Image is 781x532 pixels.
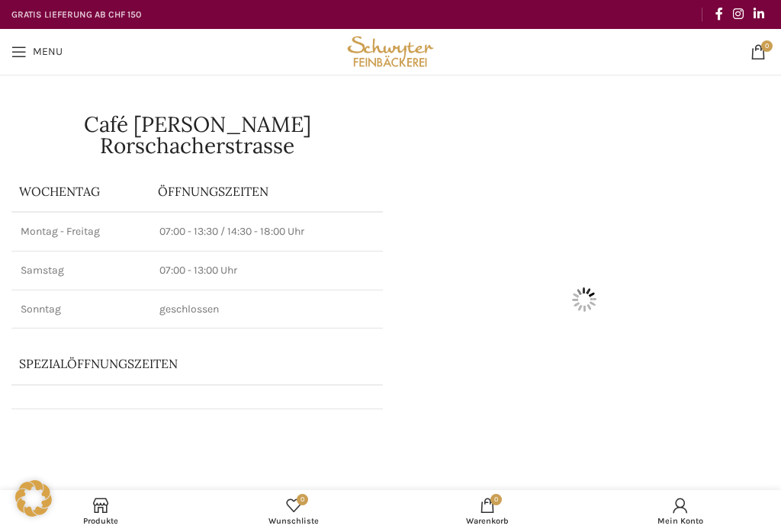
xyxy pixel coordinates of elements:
p: 07:00 - 13:00 Uhr [159,263,374,278]
p: ÖFFNUNGSZEITEN [158,183,375,200]
a: Produkte [4,494,198,528]
span: 0 [297,494,308,505]
a: 0 Wunschliste [198,494,391,528]
div: Meine Wunschliste [198,494,391,528]
p: Spezialöffnungszeiten [19,355,340,372]
span: Produkte [11,516,190,526]
a: 0 [743,37,773,67]
img: Bäckerei Schwyter [344,29,438,75]
span: Warenkorb [398,516,577,526]
a: Mein Konto [584,494,778,528]
p: Samstag [21,263,141,278]
span: 0 [490,494,502,505]
p: 07:00 - 13:30 / 14:30 - 18:00 Uhr [159,224,374,239]
a: Instagram social link [728,2,748,26]
a: Site logo [344,44,438,57]
h1: Café [PERSON_NAME] Rorschacherstrasse [11,114,383,156]
a: Linkedin social link [749,2,770,26]
p: Sonntag [21,302,141,317]
span: Wunschliste [205,516,384,526]
a: 0 Warenkorb [390,494,584,528]
div: My cart [390,494,584,528]
span: 0 [761,40,773,52]
span: Mein Konto [592,516,770,526]
strong: GRATIS LIEFERUNG AB CHF 150 [11,9,141,20]
span: Menu [33,46,63,57]
a: Facebook social link [710,2,728,26]
p: Montag - Freitag [21,224,141,239]
a: Open mobile menu [4,37,70,67]
p: geschlossen [159,302,374,317]
p: Wochentag [19,183,143,200]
